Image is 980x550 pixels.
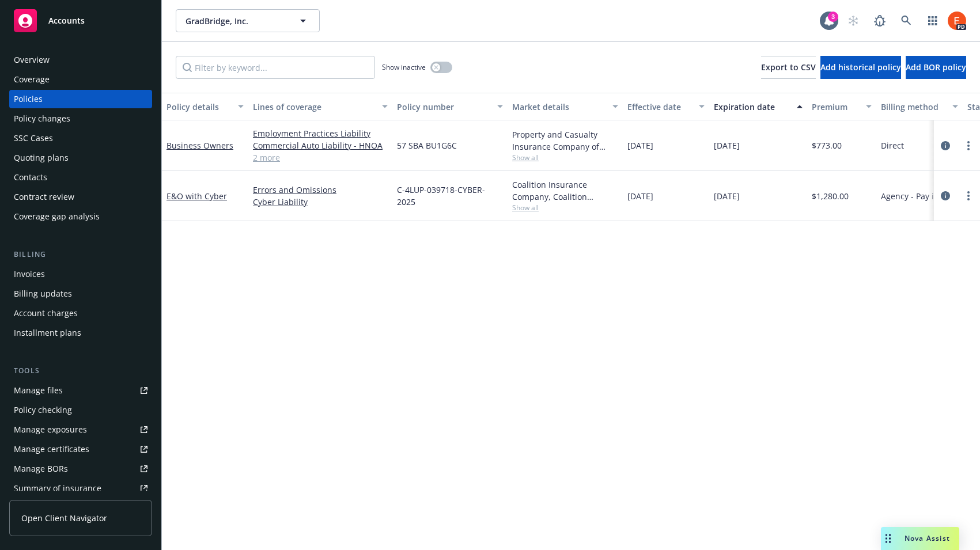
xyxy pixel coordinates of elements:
[9,109,152,128] a: Policy changes
[623,93,709,120] button: Effective date
[14,149,69,167] div: Quoting plans
[14,381,63,400] div: Manage files
[807,93,876,120] button: Premium
[9,249,152,260] div: Billing
[9,420,152,439] a: Manage exposures
[9,188,152,206] a: Contract review
[14,109,70,128] div: Policy changes
[48,16,85,25] span: Accounts
[820,62,901,73] span: Add historical policy
[962,139,975,153] a: more
[881,190,954,202] span: Agency - Pay in full
[14,168,47,187] div: Contacts
[9,401,152,419] a: Policy checking
[881,101,945,113] div: Billing method
[14,460,68,478] div: Manage BORs
[905,533,950,543] span: Nova Assist
[627,190,653,202] span: [DATE]
[167,101,231,113] div: Policy details
[939,189,952,203] a: circleInformation
[14,90,43,108] div: Policies
[9,51,152,69] a: Overview
[921,9,944,32] a: Switch app
[761,56,816,79] button: Export to CSV
[895,9,918,32] a: Search
[868,9,891,32] a: Report a Bug
[397,101,490,113] div: Policy number
[508,93,623,120] button: Market details
[709,93,807,120] button: Expiration date
[9,440,152,458] a: Manage certificates
[14,440,89,458] div: Manage certificates
[167,191,227,202] a: E&O with Cyber
[397,184,503,208] span: C-4LUP-039718-CYBER-2025
[820,56,901,79] button: Add historical policy
[627,101,692,113] div: Effective date
[14,188,74,206] div: Contract review
[881,139,904,151] span: Direct
[14,324,81,342] div: Installment plans
[812,101,859,113] div: Premium
[948,12,966,30] img: photo
[14,285,72,303] div: Billing updates
[881,527,959,550] button: Nova Assist
[176,56,375,79] input: Filter by keyword...
[253,101,375,113] div: Lines of coverage
[162,93,248,120] button: Policy details
[14,479,101,498] div: Summary of insurance
[812,190,849,202] span: $1,280.00
[512,203,618,213] span: Show all
[9,285,152,303] a: Billing updates
[812,139,842,151] span: $773.00
[9,304,152,323] a: Account charges
[9,265,152,283] a: Invoices
[382,62,426,72] span: Show inactive
[512,153,618,162] span: Show all
[9,365,152,377] div: Tools
[167,140,233,151] a: Business Owners
[253,139,388,151] a: Commercial Auto Liability - HNOA
[21,512,107,524] span: Open Client Navigator
[14,304,78,323] div: Account charges
[14,129,53,147] div: SSC Cases
[714,190,740,202] span: [DATE]
[397,139,457,151] span: 57 SBA BU1G6C
[906,62,966,73] span: Add BOR policy
[512,179,618,203] div: Coalition Insurance Company, Coalition Insurance Solutions (Carrier)
[248,93,392,120] button: Lines of coverage
[9,324,152,342] a: Installment plans
[9,479,152,498] a: Summary of insurance
[14,70,50,89] div: Coverage
[881,527,895,550] div: Drag to move
[9,460,152,478] a: Manage BORs
[9,5,152,37] a: Accounts
[828,12,838,22] div: 3
[9,70,152,89] a: Coverage
[9,149,152,167] a: Quoting plans
[176,9,320,32] button: GradBridge, Inc.
[512,101,606,113] div: Market details
[939,139,952,153] a: circleInformation
[627,139,653,151] span: [DATE]
[14,265,45,283] div: Invoices
[14,401,72,419] div: Policy checking
[842,9,865,32] a: Start snowing
[253,151,388,164] a: 2 more
[14,51,50,69] div: Overview
[512,128,618,153] div: Property and Casualty Insurance Company of [GEOGRAPHIC_DATA], Hartford Insurance Group
[906,56,966,79] button: Add BOR policy
[714,101,790,113] div: Expiration date
[9,129,152,147] a: SSC Cases
[253,127,388,139] a: Employment Practices Liability
[9,90,152,108] a: Policies
[876,93,963,120] button: Billing method
[14,420,87,439] div: Manage exposures
[14,207,100,226] div: Coverage gap analysis
[9,168,152,187] a: Contacts
[186,15,285,27] span: GradBridge, Inc.
[9,381,152,400] a: Manage files
[9,207,152,226] a: Coverage gap analysis
[253,196,388,208] a: Cyber Liability
[392,93,508,120] button: Policy number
